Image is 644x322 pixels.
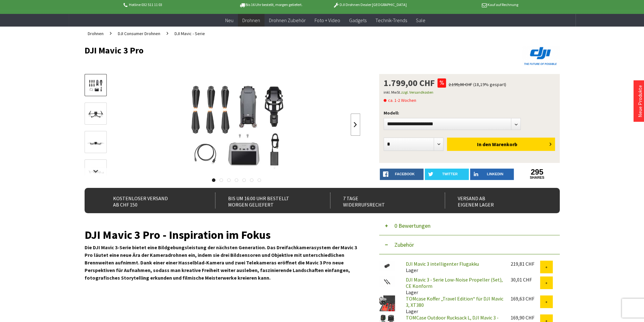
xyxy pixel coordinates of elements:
[100,193,201,208] div: Kostenloser Versand ab CHF 150
[380,169,424,180] a: facebook
[88,31,104,36] span: Drohnen
[416,17,425,23] span: Sale
[406,261,479,267] a: DJI Mavic 3 intelligenter Flugakku
[406,295,503,308] a: TOMcase Koffer „Travel Edition“ für DJI Mavic 3, XT380
[401,261,506,273] div: Lager
[470,169,514,180] a: LinkedIn
[384,78,435,87] span: 1.799,00 CHF
[238,14,265,27] a: Drohnen
[487,172,503,176] span: LinkedIn
[419,1,518,9] p: Kauf auf Rechnung
[515,169,559,176] a: 295
[425,169,469,180] a: twitter
[637,85,643,117] a: Neue Produkte
[447,138,555,151] button: In den Warenkorb
[173,74,300,175] img: DJI Mavic 3 Pro
[221,14,238,27] a: Neu
[171,27,208,40] a: DJI Mavic - Serie
[384,96,416,104] span: ca. 1-2 Wochen
[477,141,491,147] span: In den
[379,216,560,235] button: 0 Bewertungen
[221,1,320,9] p: Bis 16 Uhr bestellt, morgen geliefert.
[395,172,415,176] span: facebook
[384,109,555,117] p: Modell:
[265,14,310,27] a: Drohnen Zubehör
[449,82,472,87] span: 2.199,00 CHF
[375,17,407,23] span: Technik-Trends
[122,1,221,9] p: Hotline 032 511 11 03
[215,193,316,208] div: Bis um 16:00 Uhr bestellt Morgen geliefert
[115,27,163,40] a: DJI Consumer Drohnen
[411,14,430,27] a: Sale
[511,295,540,302] div: 169,63 CHF
[384,89,555,96] p: inkl. MwSt.
[379,235,560,254] button: Zubehör
[401,276,506,295] div: Lager
[511,314,540,321] div: 169,90 CHF
[310,14,345,27] a: Foto + Video
[118,31,160,36] span: DJI Consumer Drohnen
[445,193,546,208] div: Versand ab eigenem Lager
[330,193,431,208] div: 7 Tage Widerrufsrecht
[522,46,560,66] img: DJI
[349,17,367,23] span: Gadgets
[320,1,419,9] p: DJI Drohnen Dealer [GEOGRAPHIC_DATA]
[85,244,357,281] strong: Die DJI Mavic 3-Serie bietet eine Bildgebungsleistung der nächsten Generation. Das Dreifachkamera...
[379,261,395,271] img: DJI Mavic 3 intelligenter Flugakku
[225,17,233,23] span: Neu
[442,172,458,176] span: twitter
[85,46,465,55] h1: DJI Mavic 3 Pro
[345,14,371,27] a: Gadgets
[473,82,506,87] span: (18,19% gespart)
[511,261,540,267] div: 219,81 CHF
[401,90,433,95] a: zzgl. Versandkosten
[401,295,506,314] div: Lager
[515,176,559,180] a: shares
[492,141,517,147] span: Warenkorb
[175,31,205,36] span: DJI Mavic - Serie
[379,276,395,287] img: DJI Mavic 3 - Serie Low-Noise Propeller (Set), CE Konform
[511,276,540,283] div: 30,01 CHF
[85,27,107,40] a: Drohnen
[379,295,395,311] img: TOMcase Koffer „Travel Edition“ für DJI Mavic 3, XT380
[315,17,340,23] span: Foto + Video
[371,14,411,27] a: Technik-Trends
[406,276,503,289] a: DJI Mavic 3 - Serie Low-Noise Propeller (Set), CE Konform
[85,228,271,242] span: DJI Mavic 3 Pro - Inspiration im Fokus
[242,17,260,23] span: Drohnen
[86,78,105,93] img: Vorschau: DJI Mavic 3 Pro
[269,17,306,23] span: Drohnen Zubehör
